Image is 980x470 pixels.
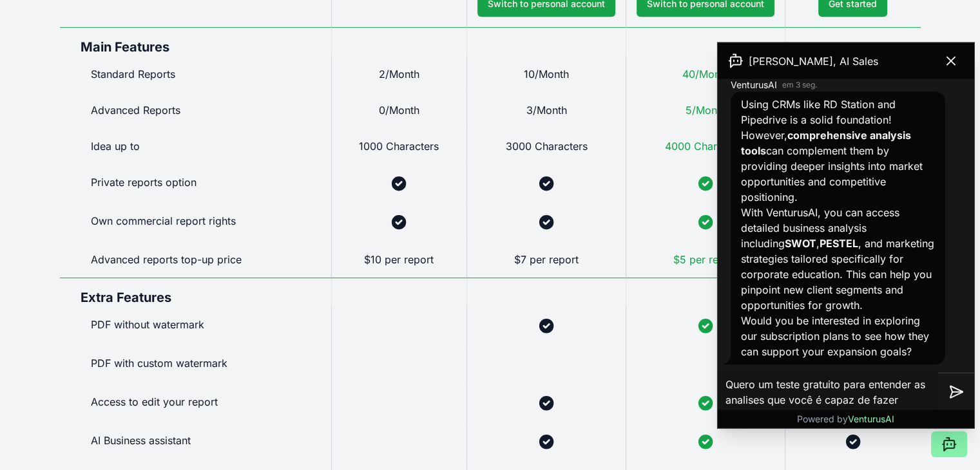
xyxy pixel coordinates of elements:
[741,314,935,360] p: Would you be interested in exploring our subscription plans to see how they can support your expa...
[60,92,331,128] div: Advanced Reports
[60,164,331,203] div: Private reports option
[60,277,331,306] div: Extra Features
[797,413,894,426] p: Powered by
[785,238,816,250] strong: SWOT
[60,241,331,277] div: Advanced reports top-up price
[60,306,331,345] div: PDF without watermark
[60,27,331,56] div: Main Features
[526,104,567,117] span: 3/Month
[782,80,817,91] time: em 3 seg.
[514,253,579,266] span: $7 per report
[731,79,777,92] span: VenturusAI
[60,345,331,384] div: PDF with custom watermark
[682,68,729,80] span: 40/Month
[359,140,439,153] span: 1000 Characters
[524,68,569,80] span: 10/Month
[665,140,747,153] span: 4000 Characters
[379,104,419,117] span: 0/Month
[60,384,331,422] div: Access to edit your report
[60,203,331,241] div: Own commercial report rights
[848,413,894,424] span: VenturusAI
[741,205,935,314] p: With VenturusAI, you can access detailed business analysis including , , and marketing strategies...
[741,97,935,205] p: Using CRMs like RD Station and Pipedrive is a solid foundation! However, can complement them by p...
[60,422,331,461] div: AI Business assistant
[718,371,938,412] textarea: Quero um teste gratuito para entender as analises que você é capaz de fazer
[673,253,738,266] span: $5 per report
[686,104,726,117] span: 5/Month
[364,253,434,266] span: $10 per report
[60,56,331,92] div: Standard Reports
[379,68,419,80] span: 2/Month
[60,128,331,164] div: Idea up to
[820,238,858,250] strong: PESTEL
[506,140,588,153] span: 3000 Characters
[741,129,911,158] strong: comprehensive analysis tools
[749,53,878,69] span: [PERSON_NAME], AI Sales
